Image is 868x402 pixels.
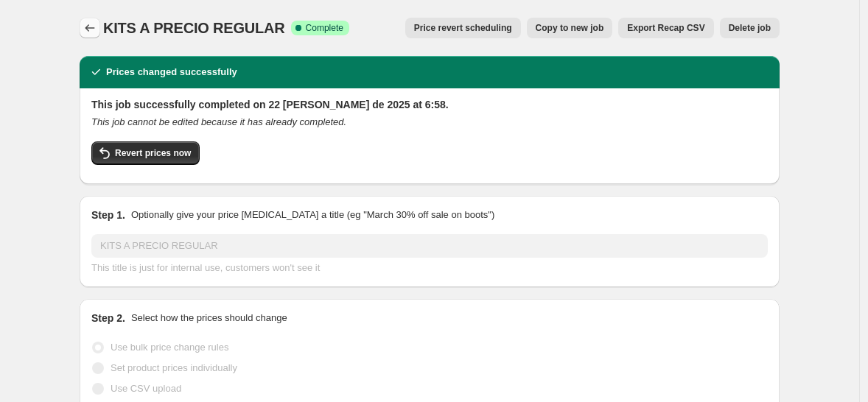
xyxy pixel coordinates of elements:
[115,147,191,159] span: Revert prices now
[627,22,704,34] span: Export Recap CSV
[131,311,287,325] p: Select how the prices should change
[91,141,200,165] button: Revert prices now
[91,311,125,325] h2: Step 2.
[414,22,512,34] span: Price revert scheduling
[405,18,521,38] button: Price revert scheduling
[306,22,343,34] span: Complete
[729,22,771,34] span: Delete job
[618,18,713,38] button: Export Recap CSV
[91,116,346,127] i: This job cannot be edited because it has already completed.
[111,383,181,394] span: Use CSV upload
[111,362,237,373] span: Set product prices individually
[91,262,320,273] span: This title is just for internal use, customers won't see it
[80,18,100,38] button: Price change jobs
[106,65,237,80] h2: Prices changed successfully
[720,18,780,38] button: Delete job
[527,18,613,38] button: Copy to new job
[91,234,768,258] input: 30% off holiday sale
[91,208,125,222] h2: Step 1.
[536,22,604,34] span: Copy to new job
[111,342,228,353] span: Use bulk price change rules
[131,208,494,222] p: Optionally give your price [MEDICAL_DATA] a title (eg "March 30% off sale on boots")
[91,97,768,112] h2: This job successfully completed on 22 [PERSON_NAME] de 2025 at 6:58.
[103,20,285,36] span: KITS A PRECIO REGULAR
